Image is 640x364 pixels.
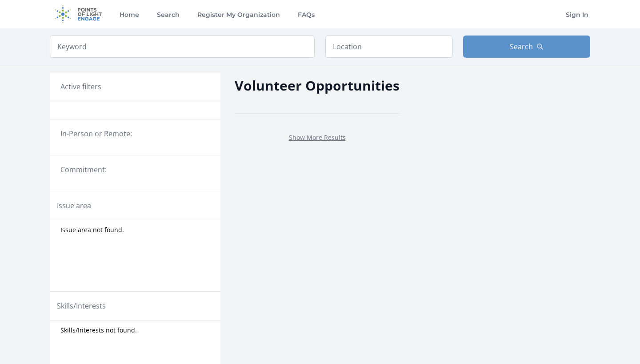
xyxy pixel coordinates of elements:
[60,226,124,234] span: Issue area not found.
[325,36,452,58] input: Location
[463,36,590,58] button: Search
[60,326,137,335] span: Skills/Interests not found.
[50,36,315,58] input: Keyword
[60,81,101,92] h3: Active filters
[289,133,346,142] a: Show More Results
[57,301,106,311] legend: Skills/Interests
[235,75,400,95] h2: Volunteer Opportunities
[510,41,533,52] span: Search
[60,164,210,175] legend: Commitment:
[57,200,91,211] legend: Issue area
[60,128,210,139] legend: In-Person or Remote:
